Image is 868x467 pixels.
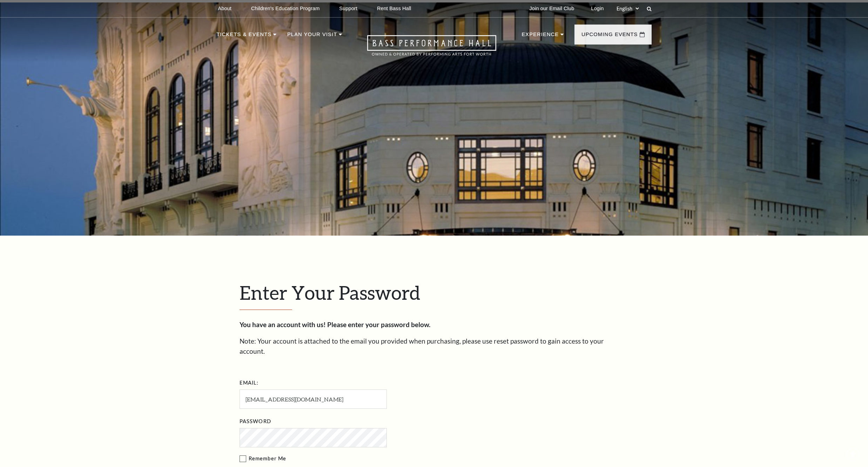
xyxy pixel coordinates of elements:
span: Enter Your Password [240,281,420,304]
strong: You have an account with us! [240,320,326,329]
p: Children's Education Program [251,6,319,12]
p: Note: Your account is attached to the email you provided when purchasing, please use reset passwo... [240,336,629,356]
label: Remember Me [240,454,457,463]
p: Support [339,6,357,12]
label: Email: [240,379,259,387]
p: Plan Your Visit [287,30,337,43]
p: Upcoming Events [581,30,638,43]
input: Required [240,390,387,409]
label: Password [240,417,271,426]
p: About [218,6,231,12]
p: Rent Bass Hall [377,6,411,12]
select: Select: [615,5,640,12]
strong: Please enter your password below. [327,320,430,329]
p: Experience [522,30,559,43]
p: Tickets & Events [217,30,272,43]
